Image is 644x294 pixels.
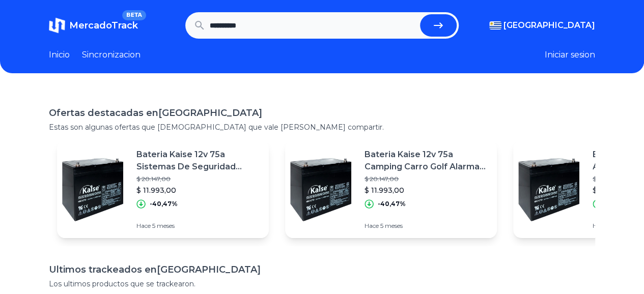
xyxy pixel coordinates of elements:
p: $ 20.147,00 [136,175,261,183]
a: Inicio [49,49,70,61]
button: [GEOGRAPHIC_DATA] [489,19,595,32]
img: Featured image [513,154,584,225]
img: MercadoTrack [49,17,65,34]
a: Sincronizacion [82,49,141,61]
a: Featured imageBateria Kaise 12v 75a Sistemas De Seguridad Hogar Y+ [PERSON_NAME]$ 20.147,00$ 11.9... [57,140,269,238]
img: Featured image [285,154,356,225]
p: Bateria Kaise 12v 75a Camping Carro Golf Alarma Led Y+ [PERSON_NAME] [365,149,489,173]
span: BETA [122,10,146,20]
p: $ 20.147,00 [365,175,489,183]
p: $ 11.993,00 [365,185,489,195]
p: -40,47% [150,200,178,208]
a: MercadoTrackBETA [49,17,138,34]
img: Featured image [57,154,128,225]
span: MercadoTrack [69,20,138,31]
p: -40,47% [378,200,406,208]
button: Iniciar sesion [545,49,595,61]
p: Los ultimos productos que se trackearon. [49,279,595,289]
p: Bateria Kaise 12v 75a Sistemas De Seguridad Hogar Y+ [PERSON_NAME] [136,149,261,173]
p: Estas son algunas ofertas que [DEMOGRAPHIC_DATA] que vale [PERSON_NAME] compartir. [49,122,595,132]
p: $ 11.993,00 [136,185,261,195]
img: Uruguay [489,21,501,30]
h1: Ofertas destacadas en [GEOGRAPHIC_DATA] [49,106,595,120]
span: [GEOGRAPHIC_DATA] [503,19,595,32]
p: Hace 5 meses [365,222,489,230]
a: Featured imageBateria Kaise 12v 75a Camping Carro Golf Alarma Led Y+ [PERSON_NAME]$ 20.147,00$ 11... [285,140,497,238]
p: Hace 5 meses [136,222,261,230]
h1: Ultimos trackeados en [GEOGRAPHIC_DATA] [49,262,595,277]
